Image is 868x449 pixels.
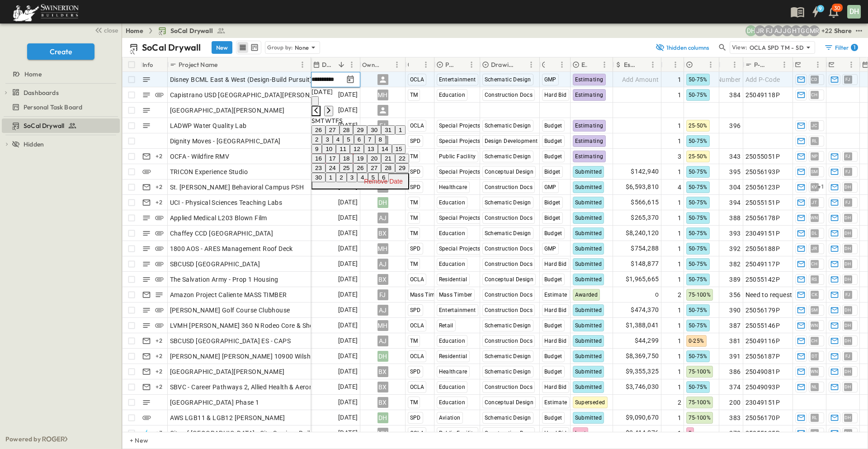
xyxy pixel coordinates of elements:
[755,25,765,36] div: Joshua Russell (joshua.russell@swinerton.com)
[631,213,659,223] span: $265,370
[410,215,418,221] span: TM
[678,121,681,130] span: 1
[170,213,267,222] span: Applied Medical L203 Blown Film
[745,25,756,36] div: Daryll Hayward (daryll.hayward@swinerton.com)
[364,144,378,154] button: 13
[678,229,681,238] span: 1
[2,101,118,113] a: Personal Task Board
[745,75,780,84] span: Add P-Code
[750,43,804,52] p: OCLA SPD TM - SD
[439,123,481,129] span: Special Projects
[336,60,346,70] button: Sort
[311,96,319,106] button: calendar view is open, switch to year view
[678,167,681,176] span: 1
[340,154,354,163] button: 18
[485,138,538,144] span: Design Development
[466,59,477,70] button: Menu
[338,213,358,223] span: [DATE]
[338,228,358,238] span: [DATE]
[544,138,562,144] span: Budget
[104,26,118,35] span: close
[745,152,780,161] span: 25055051P
[170,106,285,115] span: [GEOGRAPHIC_DATA][PERSON_NAME]
[439,261,466,267] span: Education
[485,246,533,252] span: Construction Docs
[322,144,336,154] button: 10
[311,154,325,163] button: 16
[154,182,165,193] div: + 2
[818,183,825,192] span: + 1
[745,198,780,207] span: 25055151P
[575,123,604,129] span: Estimating
[364,135,375,144] button: 7
[350,144,364,154] button: 12
[811,217,818,218] span: WN
[779,59,790,70] button: Menu
[575,230,602,236] span: Submitted
[368,173,378,182] button: 5
[311,87,409,96] div: [DATE]
[836,60,846,70] button: Sort
[729,167,741,176] span: 395
[2,118,120,133] div: SoCal Drywalltest
[678,75,681,84] span: 1
[745,167,780,176] span: 25056193P
[678,152,681,161] span: 3
[445,60,454,69] p: Primary Market
[854,25,864,36] button: test
[410,92,418,98] span: TM
[544,92,567,98] span: Hard Bid
[846,59,857,70] button: Menu
[377,228,388,239] div: BX
[27,43,94,60] button: Create
[485,215,533,221] span: Construction Docs
[377,213,388,223] div: AJ
[811,156,818,156] span: NP
[212,41,232,54] button: New
[410,246,421,252] span: SPD
[544,230,562,236] span: Budget
[575,92,604,98] span: Estimating
[689,153,708,160] span: 25-50%
[410,138,421,144] span: SPD
[311,125,325,135] button: 26
[485,230,531,236] span: Schematic Design
[343,135,354,144] button: 5
[357,173,368,182] button: 4
[378,144,392,154] button: 14
[811,233,817,233] span: DL
[846,4,862,19] button: DH
[704,75,741,84] span: Add Number
[345,74,356,85] button: Tracking Date Menu
[325,117,331,125] span: Wednesday
[845,171,851,172] span: FJ
[807,4,825,20] button: 9
[821,26,830,35] p: + 22
[179,60,217,69] p: Project Name
[678,260,681,269] span: 1
[631,197,659,208] span: $566,615
[626,228,659,238] span: $8,240,120
[624,60,636,69] p: Estimate Amount
[485,199,531,206] span: Schematic Design
[678,183,681,192] span: 4
[723,60,733,70] button: Sort
[689,92,708,98] span: 50-75%
[367,125,381,135] button: 30
[170,121,247,130] span: LADWP Water Quality Lab
[689,169,708,175] span: 50-75%
[381,125,395,135] button: 31
[2,119,118,132] a: SoCal Drywall
[729,59,740,70] button: Menu
[575,76,604,83] span: Estimating
[622,75,659,84] span: Add Amount
[335,117,339,125] span: Friday
[544,169,561,175] span: Bidget
[626,182,659,192] span: $6,593,810
[311,173,325,182] button: 30
[311,106,321,116] button: Previous month
[311,117,315,125] span: Sunday
[791,25,802,36] div: Haaris Tahmas (haaris.tahmas@swinerton.com)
